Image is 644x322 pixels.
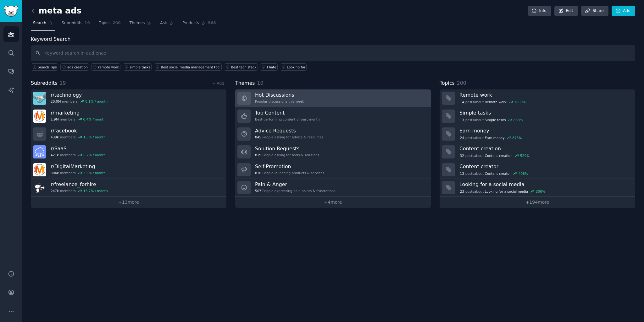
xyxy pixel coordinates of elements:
[235,179,431,197] a: Pain & Anger507People expressing pain points & frustrations
[440,125,635,143] a: Earn money24postsaboutEarn money875%
[161,65,220,69] div: Best social media management tool
[33,92,46,105] img: technology
[154,63,222,71] a: Best social media management tool
[38,65,57,69] span: Search Tips
[260,63,278,71] a: I hate
[235,197,431,208] a: +4more
[51,135,59,139] span: 439k
[33,145,46,158] img: SaaS
[31,89,226,107] a: r/technology20.0Mmembers0.1% / month
[485,153,513,158] span: Content creation
[4,6,18,17] img: GummySearch logo
[127,18,154,31] a: Themes
[235,89,431,107] a: Hot DiscussionsPopular discussions this week
[459,110,631,116] h3: Simple tasks
[31,179,226,197] a: r/freelance_forhire247kmembers13.7% / month
[255,153,319,157] div: People asking for tools & solutions
[459,135,522,141] div: post s about
[91,63,120,71] a: remote work
[255,145,319,152] h3: Solution Requests
[33,163,46,176] img: DigitalMarketing
[485,171,511,176] span: Content creator
[51,99,108,104] div: members
[459,92,631,98] h3: Remote work
[31,197,226,208] a: +13more
[255,153,261,157] span: 819
[231,65,256,69] div: Best tech stack
[51,189,108,193] div: members
[83,189,108,193] div: 13.7 % / month
[31,36,70,42] label: Keyword Search
[51,117,106,121] div: members
[460,100,464,104] span: 14
[51,135,106,139] div: members
[255,110,320,116] h3: Top Content
[31,63,58,71] button: Search Tips
[85,99,108,104] div: 0.1 % / month
[182,20,199,26] span: Products
[51,189,59,193] span: 247k
[460,189,464,194] span: 23
[255,99,304,104] div: Popular discussions this week
[51,92,108,98] h3: r/ technology
[31,45,635,61] input: Keyword search in audience
[536,189,545,194] div: 300 %
[287,65,305,69] div: Looking for
[459,171,529,176] div: post s about
[51,127,106,134] h3: r/ facebook
[33,20,46,26] span: Search
[581,6,608,16] a: Share
[485,100,507,104] span: Remote work
[158,18,176,31] a: Ask
[459,99,526,105] div: post s about
[459,153,530,158] div: post s about
[51,153,106,157] div: members
[123,63,152,71] a: simple tasks
[51,110,106,116] h3: r/ marketing
[83,153,106,157] div: 6.2 % / month
[235,79,255,87] span: Themes
[514,118,523,122] div: 883 %
[440,179,635,197] a: Looking for a social media23postsaboutLooking for a social media300%
[460,153,464,158] span: 32
[485,118,506,122] span: Simple tasks
[485,189,528,194] span: Looking for a social media
[460,136,464,140] span: 24
[130,20,145,26] span: Themes
[51,117,59,121] span: 1.9M
[83,171,106,175] div: 3.6 % / month
[51,171,106,175] div: members
[33,110,46,123] img: marketing
[255,171,261,175] span: 816
[514,100,526,104] div: 1000 %
[255,171,324,175] div: People launching products & services
[83,117,106,121] div: 0.4 % / month
[130,65,150,69] div: simple tasks
[519,171,528,176] div: 408 %
[180,18,218,31] a: Products968
[235,143,431,161] a: Solution Requests819People asking for tools & solutions
[59,18,92,31] a: Subreddits19
[160,20,167,26] span: Ask
[440,89,635,107] a: Remote work14postsaboutRemote work1000%
[440,107,635,125] a: Simple tasks13postsaboutSimple tasks883%
[113,20,121,26] span: 200
[255,135,323,139] div: People asking for advice & resources
[235,161,431,179] a: Self-Promotion816People launching products & services
[208,20,216,26] span: 968
[33,181,46,194] img: freelance_forhire
[51,163,106,170] h3: r/ DigitalMarketing
[51,171,59,175] span: 304k
[267,65,276,69] div: I hate
[85,20,90,26] span: 19
[83,135,106,139] div: 1.8 % / month
[459,189,546,194] div: post s about
[62,20,82,26] span: Subreddits
[459,117,524,123] div: post s about
[255,189,261,193] span: 507
[440,143,635,161] a: Content creation32postsaboutContent creation529%
[459,181,631,188] h3: Looking for a social media
[255,127,323,134] h3: Advice Requests
[31,18,55,31] a: Search
[440,79,455,87] span: Topics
